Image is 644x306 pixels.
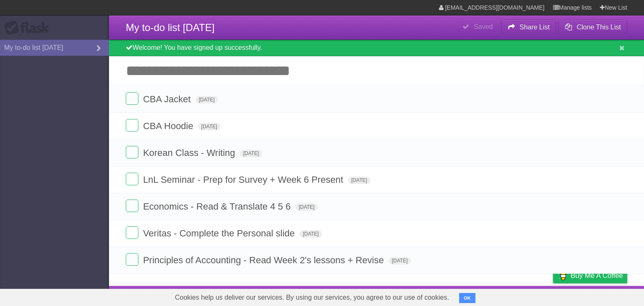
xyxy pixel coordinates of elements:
[240,150,262,157] span: [DATE]
[143,201,293,212] span: Economics - Read & Translate 4 5 6
[295,203,318,211] span: [DATE]
[126,146,138,158] label: Done
[389,257,411,265] span: [DATE]
[143,174,345,185] span: LnL Seminar - Prep for Survey + Week 6 Present
[126,92,138,105] label: Done
[4,21,55,36] div: Flask
[501,20,556,35] button: Share List
[348,176,371,184] span: [DATE]
[166,289,457,306] span: Cookies help us deliver our services. By using our services, you agree to our use of cookies.
[474,23,493,30] b: Saved
[198,123,221,130] span: [DATE]
[109,40,644,56] div: Welcome! You have signed up successfully.
[571,268,623,283] span: Buy me a coffee
[126,200,138,212] label: Done
[143,148,237,158] span: Korean Class - Writing
[126,119,138,132] label: Done
[299,230,322,238] span: [DATE]
[126,253,138,266] label: Done
[126,226,138,239] label: Done
[143,121,195,131] span: CBA Hoodie
[558,20,627,35] button: Clone This List
[143,228,297,239] span: Veritas - Complete the Personal slide
[553,268,627,283] a: Buy me a coffee
[574,288,627,304] a: Suggest a feature
[514,288,532,304] a: Terms
[441,288,459,304] a: About
[576,23,621,31] b: Clone This List
[195,96,218,104] span: [DATE]
[519,23,550,31] b: Share List
[542,288,564,304] a: Privacy
[143,94,193,104] span: CBA Jacket
[469,288,503,304] a: Developers
[459,293,475,303] button: OK
[126,22,215,33] span: My to-do list [DATE]
[126,173,138,185] label: Done
[557,268,569,283] img: Buy me a coffee
[143,255,386,265] span: Principles of Accounting - Read Week 2's lessons + Revise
